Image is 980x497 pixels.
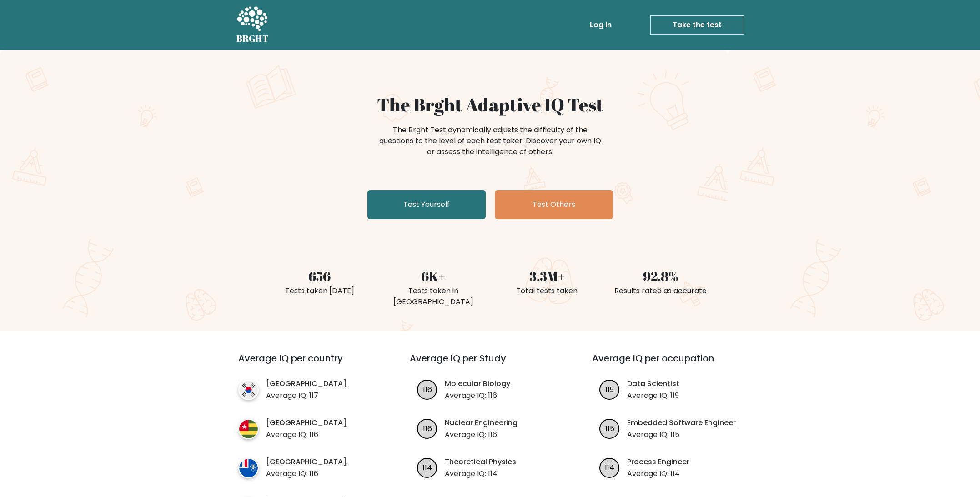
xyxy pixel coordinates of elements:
[238,419,259,439] img: country
[627,417,736,428] a: Embedded Software Engineer
[377,125,604,157] div: The Brght Test dynamically adjusts the difficulty of the questions to the level of each test take...
[627,468,689,479] p: Average IQ: 114
[445,457,516,467] a: Theoretical Physics
[236,33,269,44] h5: BRGHT
[627,429,736,440] p: Average IQ: 115
[496,286,598,296] div: Total tests taken
[266,378,347,389] a: [GEOGRAPHIC_DATA]
[410,353,570,375] h3: Average IQ per Study
[266,390,347,401] p: Average IQ: 117
[445,429,518,440] p: Average IQ: 116
[382,286,485,307] div: Tests taken in [GEOGRAPHIC_DATA]
[266,468,347,479] p: Average IQ: 116
[268,94,712,115] h1: The Brght Adaptive IQ Test
[592,353,753,375] h3: Average IQ per occupation
[445,468,516,479] p: Average IQ: 114
[445,417,518,428] a: Nuclear Engineering
[268,266,371,286] div: 656
[445,378,510,389] a: Molecular Biology
[238,380,259,400] img: country
[382,266,485,286] div: 6K+
[650,15,744,35] a: Take the test
[238,458,259,478] img: country
[627,390,679,401] p: Average IQ: 119
[495,190,613,219] a: Test Others
[423,423,432,433] text: 116
[266,457,347,467] a: [GEOGRAPHIC_DATA]
[266,417,347,428] a: [GEOGRAPHIC_DATA]
[627,378,679,389] a: Data Scientist
[422,462,432,472] text: 114
[238,353,377,375] h3: Average IQ per country
[367,190,486,219] a: Test Yourself
[605,384,614,394] text: 119
[236,4,269,46] a: BRGHT
[609,286,712,296] div: Results rated as accurate
[609,266,712,286] div: 92.8%
[423,384,432,394] text: 116
[605,423,614,433] text: 115
[605,462,614,472] text: 114
[268,286,371,296] div: Tests taken [DATE]
[586,16,615,34] a: Log in
[266,429,347,440] p: Average IQ: 116
[496,266,598,286] div: 3.3M+
[627,457,689,467] a: Process Engineer
[445,390,510,401] p: Average IQ: 116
